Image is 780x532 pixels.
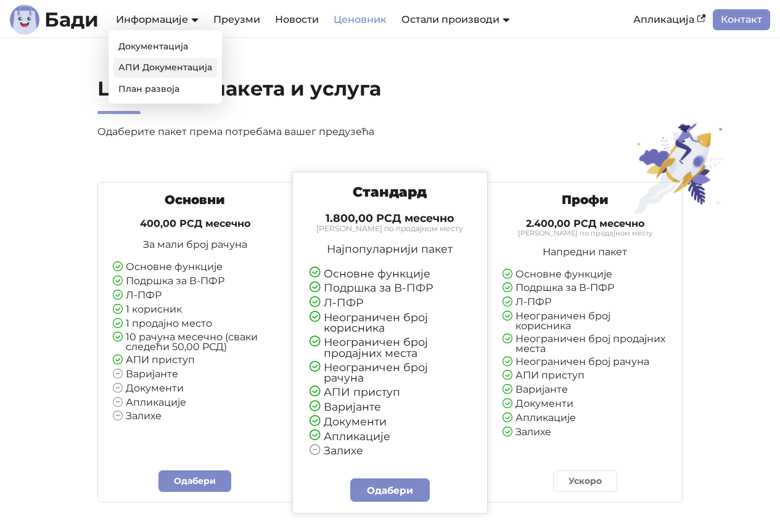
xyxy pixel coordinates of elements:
li: Неограничен број корисника [503,311,667,331]
li: 1 продајно место [113,319,277,330]
li: 1 корисник [113,305,277,316]
a: План развоја [113,80,217,99]
li: Л-ПФР [310,297,471,309]
a: АПИ Документација [113,58,217,77]
li: Л-ПФР [113,290,277,301]
li: Подршка за В-ПФР [310,282,471,294]
b: Бади [44,10,99,30]
a: Контакт [713,9,770,30]
li: Залихе [113,411,277,422]
li: Подршка за В-ПФР [113,276,277,287]
li: Варијанте [503,385,667,396]
p: Одаберите пакет према потребама вашег предузећа [97,124,488,140]
li: 10 рачуна месечно (сваки следећи 50,00 РСД) [113,332,277,352]
li: Апликације [503,413,667,424]
small: [PERSON_NAME] по продајном месту [503,230,667,237]
h4: 1.800,00 РСД месечно [310,211,471,225]
li: Апликације [310,431,471,443]
li: Неограничен број рачуна [310,362,471,383]
li: Неограничен број продајних места [310,337,471,358]
p: Напредни пакет [503,247,667,257]
li: Варијанте [113,369,277,380]
li: Основне функције [503,269,667,280]
li: Документи [310,416,471,428]
a: Одабери [350,478,430,502]
h4: 400,00 РСД месечно [113,218,277,230]
h3: Стандард [310,184,471,201]
li: Неограничен број продајних места [503,334,667,354]
li: АПИ приступ [113,355,277,366]
li: Документи [113,383,277,395]
img: Лого [10,5,39,35]
li: Подршка за В-ПФР [503,283,667,294]
a: Информације [116,14,199,25]
li: Апликације [113,398,277,409]
h3: Основни [113,192,277,208]
p: За мали број рачуна [113,240,277,250]
a: Ценовник [326,9,394,30]
li: Основне функције [113,262,277,273]
li: Основне функције [310,268,471,280]
li: АПИ приступ [310,387,471,398]
h4: 2.400,00 РСД месечно [503,218,667,230]
li: АПИ приступ [503,370,667,382]
li: Залихе [503,427,667,438]
a: ЛогоБади [10,5,99,35]
img: Ценовник пакета и услуга [626,121,733,215]
a: Преузми [206,9,268,30]
a: Остали производи [401,14,510,25]
li: Варијанте [310,401,471,413]
li: Залихе [310,445,471,457]
li: Неограничен број корисника [310,312,471,334]
a: Одабери [158,470,231,492]
a: Новости [268,9,326,30]
li: Л-ПФР [503,297,667,308]
a: Апликација [626,9,713,30]
h3: Профи [503,192,667,208]
h2: Ценовник пакета и услуга [97,76,488,114]
small: [PERSON_NAME] по продајном месту [310,225,471,232]
li: Документи [503,399,667,410]
li: Неограничен број рачуна [503,357,667,368]
a: Документација [113,37,217,56]
p: Најпопуларнији пакет [310,243,471,255]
